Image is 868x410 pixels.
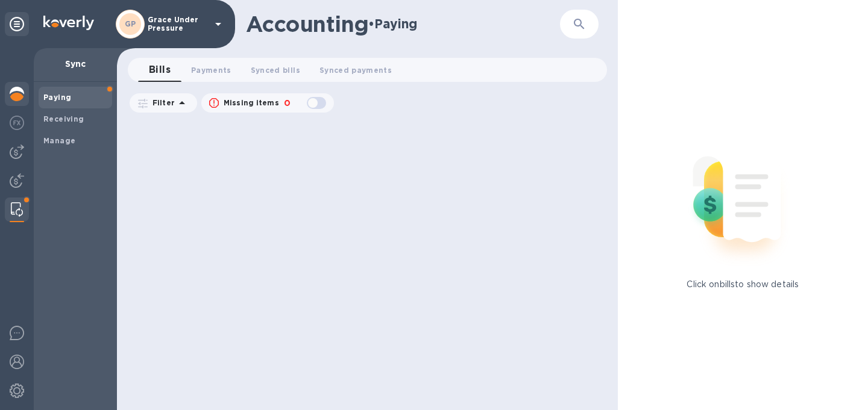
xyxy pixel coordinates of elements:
[687,278,799,291] p: Click on bills to show details
[43,93,71,102] b: Paying
[201,93,334,113] button: Missing items0
[191,64,231,76] span: Payments
[43,114,84,123] b: Receiving
[284,97,291,110] p: 0
[224,98,279,108] p: Missing items
[43,58,107,70] p: Sync
[148,16,208,33] p: Grace Under Pressure
[251,64,300,76] span: Synced bills
[148,98,175,108] p: Filter
[10,116,24,130] img: Foreign exchange
[43,136,75,145] b: Manage
[246,11,368,37] h1: Accounting
[5,12,29,36] div: Unpin categories
[43,16,94,30] img: Logo
[149,61,171,78] span: Bills
[319,64,392,76] span: Synced payments
[368,16,417,31] h2: • Paying
[125,19,136,28] b: GP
